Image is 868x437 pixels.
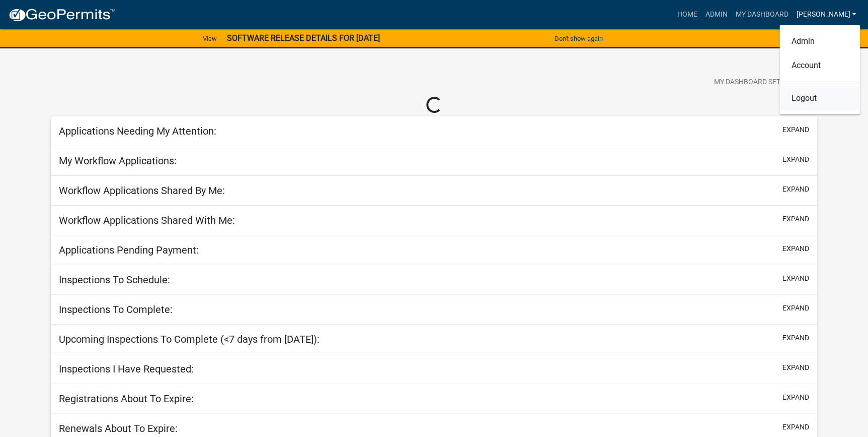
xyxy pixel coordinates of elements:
[782,422,809,432] button: expand
[227,33,380,43] strong: SOFTWARE RELEASE DETAILS FOR [DATE]
[782,184,809,195] button: expand
[59,363,194,375] h5: Inspections I Have Requested:
[59,333,320,345] h5: Upcoming Inspections To Complete (<7 days from [DATE]):
[731,5,792,24] a: My Dashboard
[59,303,173,316] h5: Inspections To Complete:
[706,73,823,92] button: My Dashboard Settingssettings
[792,5,860,24] a: [PERSON_NAME]
[59,422,178,434] h5: Renewals About To Expire:
[199,30,221,47] a: View
[779,86,860,110] a: Logout
[782,333,809,343] button: expand
[782,154,809,165] button: expand
[782,273,809,284] button: expand
[59,214,235,226] h5: Workflow Applications Shared With Me:
[782,303,809,314] button: expand
[550,30,607,47] button: Don't show again
[779,25,860,114] div: [PERSON_NAME]
[714,77,801,89] span: My Dashboard Settings
[782,362,809,373] button: expand
[59,274,170,286] h5: Inspections To Schedule:
[59,184,225,197] h5: Workflow Applications Shared By Me:
[59,155,177,167] h5: My Workflow Applications:
[59,244,199,256] h5: Applications Pending Payment:
[782,124,809,135] button: expand
[779,53,860,78] a: Account
[701,5,731,24] a: Admin
[782,243,809,254] button: expand
[673,5,701,24] a: Home
[782,392,809,403] button: expand
[59,393,194,405] h5: Registrations About To Expire:
[782,214,809,224] button: expand
[779,29,860,53] a: Admin
[59,125,216,137] h5: Applications Needing My Attention:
